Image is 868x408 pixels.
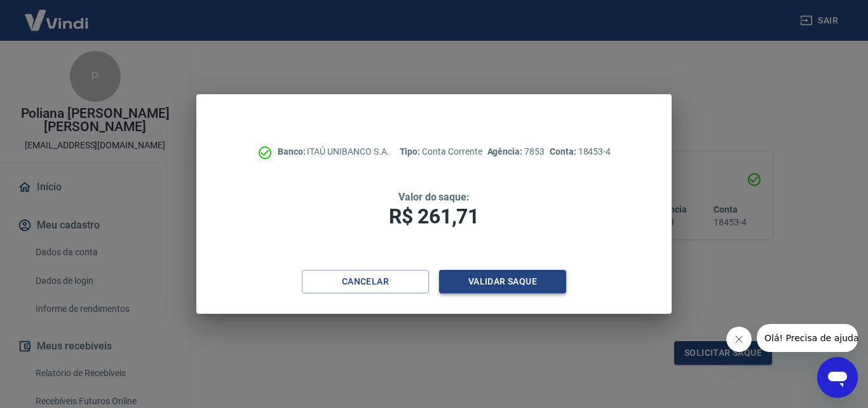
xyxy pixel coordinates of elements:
[817,357,858,398] iframe: Botão para abrir a janela de mensagens
[400,145,482,158] p: Conta Corrente
[278,145,390,158] p: ITAÚ UNIBANCO S.A.
[550,145,611,158] p: 18453-4
[389,204,479,229] span: R$ 261,71
[550,146,578,157] span: Conta:
[487,145,545,158] p: 7853
[302,270,429,293] button: Cancelar
[726,327,752,352] iframe: Fechar mensagem
[278,146,308,157] span: Banco:
[398,191,470,203] span: Valor do saque:
[8,9,107,19] span: Olá! Precisa de ajuda?
[439,270,566,293] button: Validar saque
[400,146,423,157] span: Tipo:
[757,324,858,352] iframe: Mensagem da empresa
[487,146,525,157] span: Agência:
